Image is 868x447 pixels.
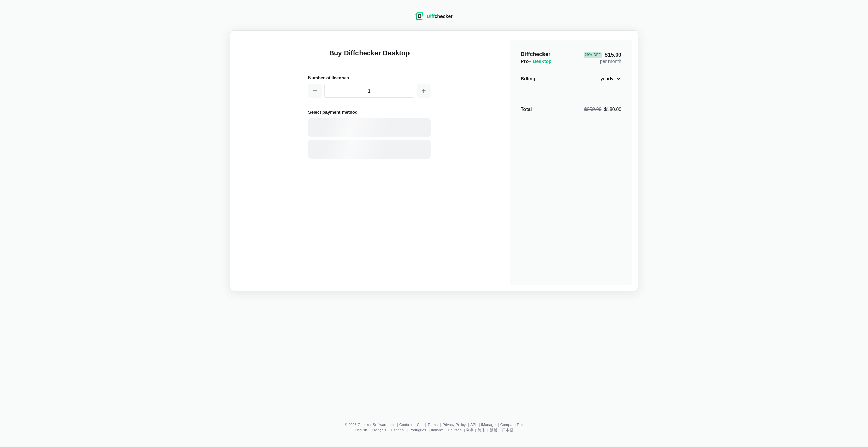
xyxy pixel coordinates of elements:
[308,109,431,116] h2: Select payment method
[584,106,621,113] div: $180.00
[529,59,551,64] span: + Desktop
[308,48,431,66] h1: Buy Diffchecker Desktop
[355,428,367,432] a: English
[584,106,602,112] span: $252.00
[324,84,414,98] input: 1
[521,75,535,82] div: Billing
[428,423,438,427] a: Terms
[415,12,424,20] img: Diffchecker logo
[372,428,386,432] a: Français
[427,13,452,20] div: checker
[584,52,602,58] div: 29 % Off
[466,428,473,432] a: हिन्दी
[443,423,466,427] a: Privacy Policy
[584,52,621,58] span: $15.00
[478,428,485,432] a: 简体
[308,74,431,81] h2: Number of licenses
[481,423,496,427] a: iManage
[448,428,462,432] a: Deutsch
[521,59,552,64] span: Pro
[584,51,621,65] div: per month
[417,423,423,427] a: CLI
[409,428,426,432] a: Português
[391,428,404,432] a: Español
[345,423,399,427] li: © 2025 Checker Software Inc.
[502,428,513,432] a: 日本語
[500,423,523,427] a: Compare Text
[490,428,497,432] a: 繁體
[427,14,434,19] span: Diff
[399,423,412,427] a: Contact
[415,16,452,21] a: Diffchecker logoDiffchecker
[521,51,550,57] span: Diffchecker
[470,423,477,427] a: API
[431,428,443,432] a: Italiano
[521,106,532,112] strong: Total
